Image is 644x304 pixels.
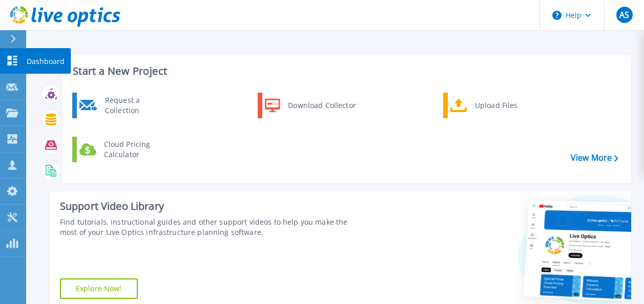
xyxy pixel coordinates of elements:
a: View More [571,153,618,163]
div: Download Collector [283,95,360,116]
a: Upload Files [443,93,548,118]
a: Explore Now! [60,278,138,299]
a: Cloud Pricing Calculator [72,137,177,162]
div: Cloud Pricing Calculator [99,139,175,160]
h3: Start a New Project [73,66,618,77]
div: Request a Collection [100,95,175,116]
div: Upload Files [470,95,546,116]
div: Support Video Library [60,200,362,213]
div: Find tutorials, instructional guides and other support videos to help you make the most of your L... [60,217,362,237]
a: Download Collector [258,93,363,118]
a: Request a Collection [72,93,177,118]
span: AS [619,11,629,19]
p: Dashboard [27,48,65,75]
